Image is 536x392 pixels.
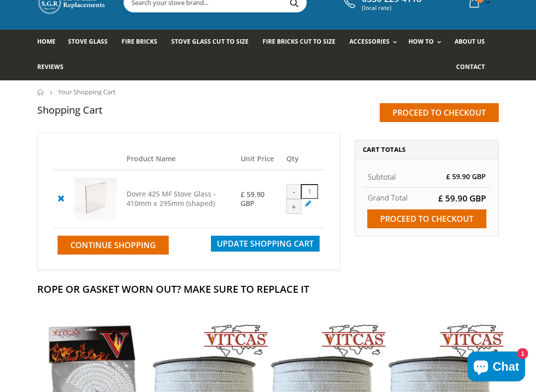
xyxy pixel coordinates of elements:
[368,193,407,203] strong: Grand Total
[380,104,499,123] input: Proceed to checkout
[455,38,485,46] span: About us
[37,30,63,56] a: Home
[70,240,156,251] span: Continue Shopping
[68,30,115,56] a: Stove Glass
[446,172,486,182] span: £ 59.90 GBP
[171,38,248,46] span: Stove Glass Cut To Size
[438,193,486,204] span: £ 59.90 GBP
[455,30,492,56] a: About us
[122,38,157,46] span: Fire Bricks
[286,185,301,199] div: -
[127,190,216,208] a: Dovre 425 MF Stove Glass - 410mm x 295mm (shaped)
[465,352,528,384] inbox-online-store-chat: Shopify online store chat
[122,30,165,56] a: Fire Bricks
[363,145,405,154] span: Cart Totals
[349,38,390,46] span: Accessories
[367,210,486,229] input: Proceed to checkout
[408,38,434,46] span: How To
[68,38,108,46] span: Stove Glass
[236,148,281,171] th: Unit Price
[37,89,45,96] a: Home
[349,30,402,56] a: Accessories
[263,30,343,56] a: Fire Bricks Cut To Size
[58,236,169,255] a: Continue Shopping
[241,190,265,208] span: £ 59.90 GBP
[37,283,499,296] h2: Rope Or Gasket Worn Out? Make Sure To Replace It
[217,239,314,250] span: Update Shopping Cart
[368,172,396,182] span: Subtotal
[37,56,71,81] a: Reviews
[37,63,64,71] span: Reviews
[456,63,485,71] span: Contact
[37,104,103,117] h1: Shopping Cart
[263,38,335,46] span: Fire Bricks Cut To Size
[58,88,116,97] span: Your Shopping Cart
[408,30,446,56] a: How To
[74,178,117,220] img: Dovre 425 MF Stove Glass - 410mm x 295mm (shaped)
[281,148,325,171] th: Qty
[211,236,320,252] button: Update Shopping Cart
[37,38,56,46] span: Home
[171,30,256,56] a: Stove Glass Cut To Size
[286,199,301,214] div: +
[456,56,492,81] a: Contact
[122,148,236,171] th: Product Name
